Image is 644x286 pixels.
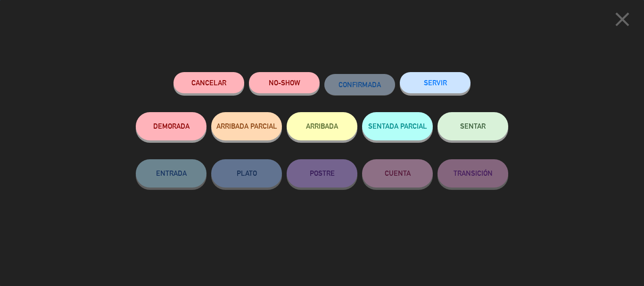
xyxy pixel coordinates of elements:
[136,112,206,140] button: DEMORADA
[216,122,277,130] span: ARRIBADA PARCIAL
[438,112,508,140] button: SENTAR
[249,72,320,93] button: NO-SHOW
[211,159,282,188] button: PLATO
[362,112,433,140] button: SENTADA PARCIAL
[460,122,486,130] span: SENTAR
[173,72,244,93] button: Cancelar
[287,112,357,140] button: ARRIBADA
[608,7,637,35] button: close
[400,72,471,93] button: SERVIR
[339,81,381,89] span: CONFIRMADA
[287,159,357,188] button: POSTRE
[136,159,206,188] button: ENTRADA
[438,159,508,188] button: TRANSICIÓN
[324,74,395,95] button: CONFIRMADA
[211,112,282,140] button: ARRIBADA PARCIAL
[362,159,433,188] button: CUENTA
[611,8,634,31] i: close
